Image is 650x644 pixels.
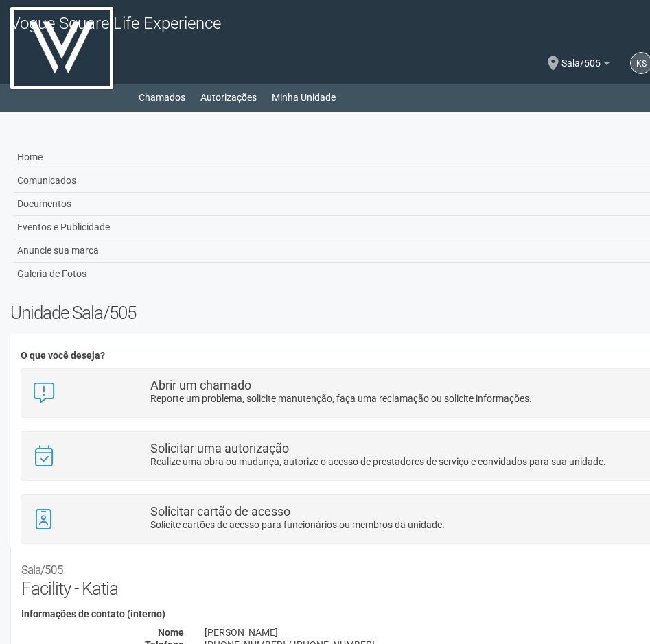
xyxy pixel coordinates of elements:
span: Sala/505 [561,45,601,69]
img: logo.jpg [10,7,113,89]
strong: Nome [158,627,184,638]
a: Minha Unidade [272,88,336,107]
a: Autorizações [200,88,257,107]
a: Chamados [139,88,185,107]
strong: Solicitar uma autorização [150,441,289,455]
strong: Solicitar cartão de acesso [150,504,290,518]
span: Vogue Square Life Experience [10,14,221,33]
strong: Abrir um chamado [150,378,251,392]
small: Sala/505 [21,563,63,577]
a: Sala/505 [561,60,610,71]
